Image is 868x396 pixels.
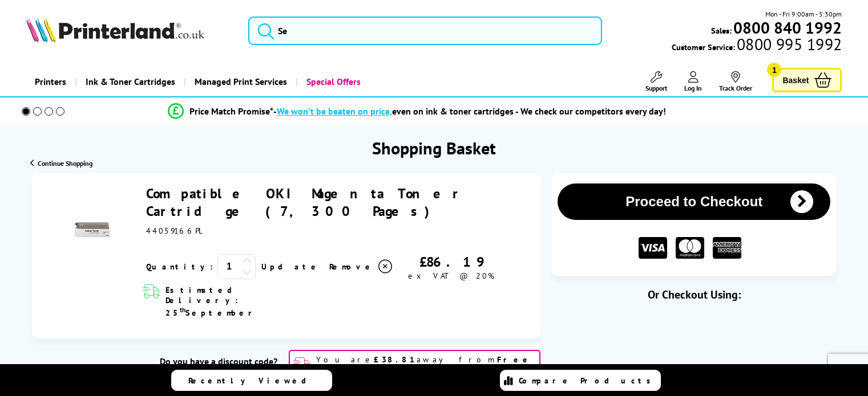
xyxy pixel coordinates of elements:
span: Recently Viewed [188,375,318,386]
a: Update [261,262,320,272]
span: Support [645,84,667,92]
a: Compare Products [500,370,661,391]
div: £86.19 [394,253,508,271]
a: Compatible OKI Magenta Toner Cartridge (7,300 Pages) [146,185,462,220]
span: Sales: [711,25,732,36]
button: Proceed to Checkout [558,183,830,220]
iframe: PayPal [580,320,808,346]
div: Or Checkout Using: [552,287,836,302]
span: Compare Products [519,375,657,386]
span: Customer Service: [672,39,842,52]
a: Printerland Logo [26,17,234,44]
span: Basket [782,72,809,88]
span: We won’t be beaten on price, [277,105,392,117]
img: Printerland Logo [26,17,204,42]
li: modal_Promise [6,101,828,121]
a: Log In [684,71,702,92]
img: VISA [639,237,667,259]
span: Ink & Toner Cartridges [86,67,175,96]
a: Special Offers [296,67,369,96]
span: 1 [767,63,781,77]
span: Continue Shopping [38,159,92,168]
a: Managed Print Services [184,67,296,96]
a: Recently Viewed [171,370,332,391]
span: ex VAT @ 20% [408,271,494,281]
span: Mon - Fri 9:00am - 5:30pm [765,9,842,19]
div: Do you have a discount code? [99,356,277,367]
input: Se [248,17,602,45]
span: 0800 995 1992 [735,39,842,50]
a: Printers [26,67,75,96]
span: Price Match Promise* [189,105,273,117]
img: American Express [713,237,741,259]
a: Ink & Toner Cartridges [75,67,184,96]
img: MASTER CARD [676,237,704,259]
sup: th [180,305,185,314]
span: You are away from [316,354,536,375]
span: Estimated Delivery: 25 September [165,285,299,318]
b: £38.81 [374,354,417,365]
b: 0800 840 1992 [733,17,842,38]
span: Remove [329,262,374,272]
a: Continue Shopping [30,159,92,168]
span: Log In [684,84,702,92]
a: Delete item from your basket [329,258,394,275]
a: 0800 840 1992 [732,22,842,33]
span: 44059166PL [146,226,204,236]
h1: Shopping Basket [372,137,496,159]
span: Quantity: [146,262,213,272]
a: Track Order [719,71,752,92]
img: Compatible OKI Magenta Toner Cartridge (7,300 Pages) [72,211,112,251]
a: Support [645,71,667,92]
a: Basket 1 [772,68,842,92]
div: - even on ink & toner cartridges - We check our competitors every day! [273,105,666,117]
